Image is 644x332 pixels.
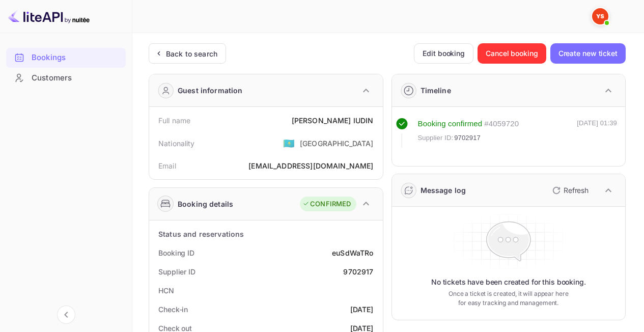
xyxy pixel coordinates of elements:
div: Full name [158,115,190,126]
div: Status and reservations [158,229,244,239]
div: Nationality [158,138,195,149]
button: Create new ticket [550,43,626,64]
p: Once a ticket is created, it will appear here for easy tracking and management. [446,289,570,308]
div: Timeline [421,85,451,96]
div: [DATE] [350,304,374,315]
button: Edit booking [414,43,473,64]
div: Customers [32,72,121,84]
button: Collapse navigation [57,306,75,324]
img: Yandex Support [592,8,608,24]
div: Bookings [6,48,126,68]
div: CONFIRMED [302,199,351,209]
a: Customers [6,68,126,87]
div: Supplier ID [158,266,195,277]
span: Supplier ID: [418,133,454,143]
div: [DATE] 01:39 [577,118,617,148]
p: Refresh [564,185,589,196]
button: Cancel booking [478,43,546,64]
div: Message log [421,185,466,196]
div: 9702917 [343,266,373,277]
div: Booking details [178,199,233,209]
div: Check-in [158,304,188,315]
div: Back to search [166,48,217,59]
div: Booking confirmed [418,118,483,130]
div: euSdWaTRo [332,247,373,258]
div: Booking ID [158,247,194,258]
img: LiteAPI logo [8,8,90,24]
div: HCN [158,285,174,296]
span: United States [283,134,295,152]
a: Bookings [6,48,126,67]
div: # 4059720 [484,118,519,130]
div: Email [158,160,176,171]
div: [EMAIL_ADDRESS][DOMAIN_NAME] [248,160,373,171]
div: Guest information [178,85,243,96]
p: No tickets have been created for this booking. [431,277,586,287]
div: Customers [6,68,126,88]
div: [GEOGRAPHIC_DATA] [300,138,374,149]
span: 9702917 [454,133,481,143]
button: Refresh [546,182,593,199]
div: Bookings [32,52,121,64]
div: [PERSON_NAME] IUDIN [292,115,374,126]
